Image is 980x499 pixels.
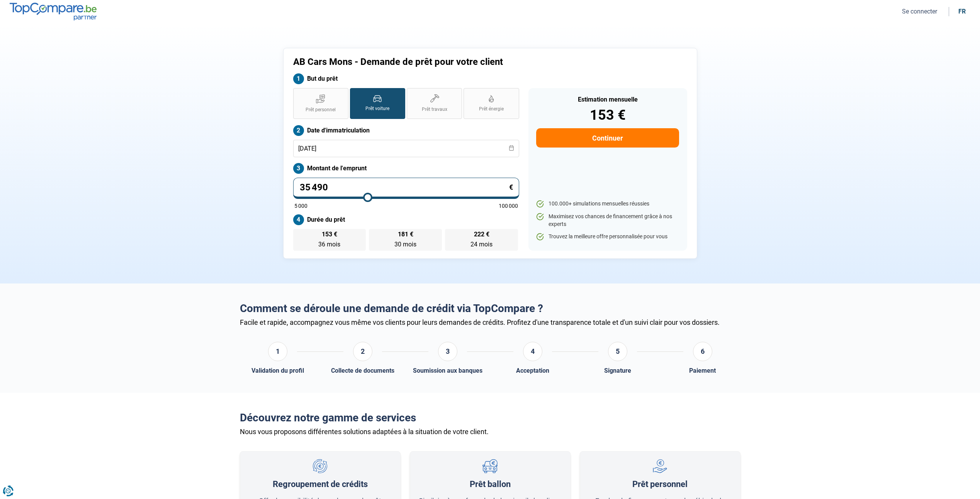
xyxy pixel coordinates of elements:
[479,106,504,112] span: Prêt énergie
[353,342,372,361] div: 2
[470,479,511,489] div: Prêt ballon
[474,231,489,238] span: 222 €
[10,3,97,20] img: TopCompare.be
[499,203,518,209] span: 100 000
[422,106,447,113] span: Prêt travaux
[509,184,513,191] span: €
[240,428,741,436] div: Nous vous proposons différentes solutions adaptées à la situation de votre client.
[331,367,394,374] div: Collecte de documents
[398,231,413,238] span: 181 €
[438,342,457,361] div: 3
[240,411,741,424] h2: Découvrez notre gamme de services
[536,200,679,208] li: 100.000+ simulations mensuelles réussies
[293,125,519,136] label: Date d'immatriculation
[322,231,337,238] span: 153 €
[604,367,631,374] div: Signature
[536,128,679,148] button: Continuer
[536,97,679,103] div: Estimation mensuelle
[294,203,307,209] span: 5 000
[482,459,497,474] img: Prêt ballon
[689,367,716,374] div: Paiement
[470,241,493,248] span: 24 mois
[394,241,416,248] span: 30 mois
[523,342,542,361] div: 4
[318,241,340,248] span: 36 mois
[536,213,679,228] li: Maximisez vos chances de financement grâce à nos experts
[240,302,741,315] h2: Comment se déroule une demande de crédit via TopCompare ?
[293,73,519,84] label: But du prêt
[365,105,389,112] span: Prêt voiture
[693,342,712,361] div: 6
[293,163,519,174] label: Montant de l'emprunt
[536,108,679,122] div: 153 €
[293,214,519,225] label: Durée du prêt
[273,479,368,489] div: Regroupement de crédits
[240,318,741,326] div: Facile et rapide, accompagnez vous même vos clients pour leurs demandes de crédits. Profitez d'un...
[653,459,667,474] img: Prêt personnel
[536,233,679,241] li: Trouvez la meilleure offre personnalisée pour vous
[306,107,336,113] span: Prêt personnel
[293,140,519,157] input: jj/mm/aaaa
[516,367,549,374] div: Acceptation
[413,367,482,374] div: Soumission aux banques
[632,479,688,489] div: Prêt personnel
[313,459,327,474] img: Regroupement de crédits
[251,367,304,374] div: Validation du profil
[900,7,939,15] button: Se connecter
[268,342,287,361] div: 1
[958,8,966,15] div: fr
[293,56,586,68] h1: AB Cars Mons - Demande de prêt pour votre client
[608,342,627,361] div: 5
